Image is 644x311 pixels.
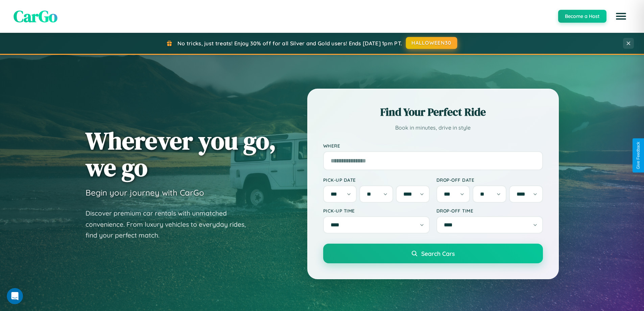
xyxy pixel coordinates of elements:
[323,177,430,183] label: Pick-up Date
[323,105,543,119] h2: Find Your Perfect Ride
[86,187,204,198] h3: Begin your journey with CarGo
[558,10,606,23] button: Become a Host
[7,288,23,304] iframe: Intercom live chat
[323,208,430,214] label: Pick-up Time
[86,127,276,181] h1: Wherever you go, we go
[86,208,255,241] p: Discover premium car rentals with unmatched convenience. From luxury vehicles to everyday rides, ...
[406,37,457,49] button: HALLOWEEN30
[421,250,455,257] span: Search Cars
[612,7,630,26] button: Open menu
[14,5,57,27] span: CarGo
[636,142,641,169] div: Give Feedback
[436,208,543,214] label: Drop-off Time
[436,177,543,183] label: Drop-off Date
[323,244,543,263] button: Search Cars
[323,143,543,149] label: Where
[323,123,543,133] p: Book in minutes, drive in style
[177,40,402,47] span: No tricks, just treats! Enjoy 30% off for all Silver and Gold users! Ends [DATE] 1pm PT.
